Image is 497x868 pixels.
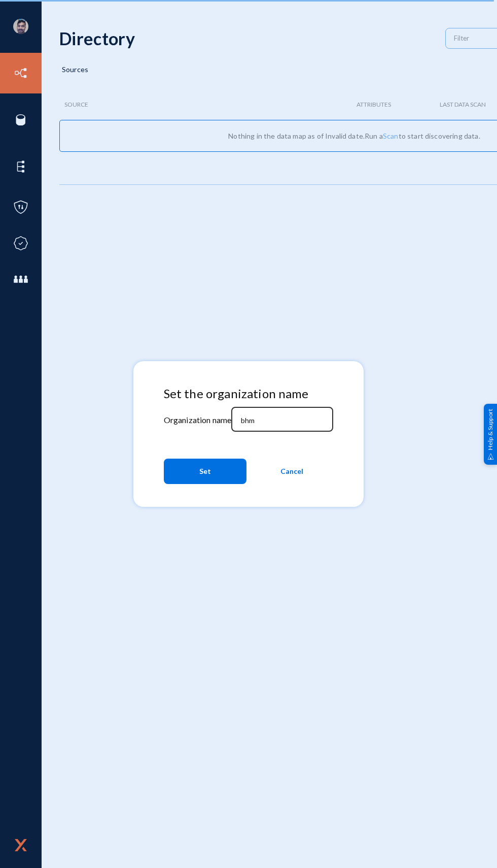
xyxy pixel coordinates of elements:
[164,415,232,425] mat-label: Organization name
[164,387,334,401] h4: Set the organization name
[199,462,211,480] span: Set
[280,462,303,480] span: Cancel
[241,416,328,425] input: Organization name
[251,459,333,484] button: Cancel
[164,459,246,484] button: Set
